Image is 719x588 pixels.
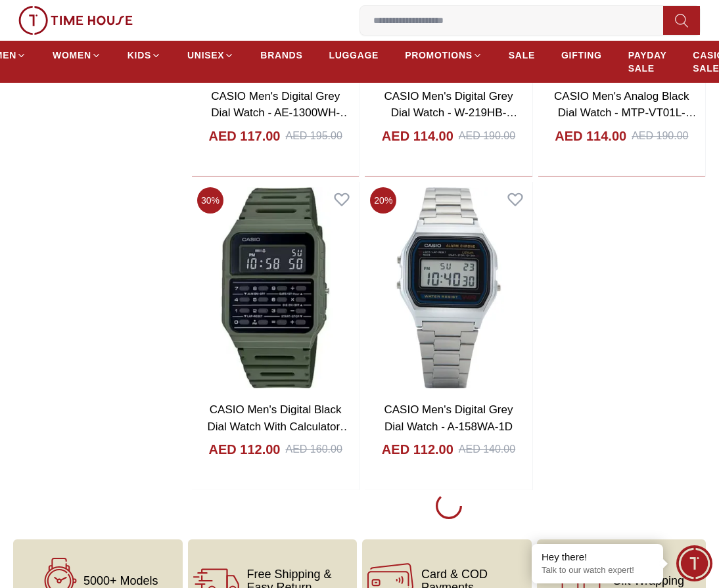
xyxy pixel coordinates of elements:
a: SALE [509,43,535,67]
span: PAYDAY SALE [628,49,667,75]
span: 30 % [197,187,223,214]
div: AED 160.00 [286,441,342,457]
h4: AED 112.00 [382,440,453,459]
span: 5000+ Models [83,574,158,587]
h4: AED 117.00 [209,127,281,145]
a: WOMEN [53,43,101,67]
div: Chat Widget [676,545,712,581]
img: CASIO Men's Digital Black Dial Watch With Calculator- CA-53WF-3BDF [192,182,359,394]
div: AED 190.00 [459,128,515,144]
h4: AED 114.00 [555,127,626,145]
span: UNISEX [187,49,224,62]
a: BRANDS [260,43,302,67]
span: SALE [509,49,535,62]
img: CASIO Men's Digital Grey Dial Watch - A-158WA-1D [365,182,532,394]
span: 20 % [370,187,396,214]
a: UNISEX [187,43,234,67]
h4: AED 114.00 [382,127,453,145]
span: WOMEN [53,49,91,62]
span: LUGGAGE [329,49,379,62]
span: BRANDS [260,49,302,62]
a: CASIO Men's Digital Grey Dial Watch - A-158WA-1D [384,403,513,433]
a: PAYDAY SALE [628,43,667,80]
p: Talk to our watch expert! [542,565,653,576]
span: PROMOTIONS [405,49,473,62]
div: AED 195.00 [286,128,342,144]
a: CASIO Men's Digital Black Dial Watch With Calculator- CA-53WF-3BDF [208,403,352,449]
a: CASIO Men's Analog Black Dial Watch - MTP-VT01L-1BUDF [554,90,697,136]
h4: AED 112.00 [209,440,281,459]
img: ... [18,6,133,35]
span: GIFTING [561,49,602,62]
div: AED 140.00 [459,441,515,457]
a: CASIO Men's Digital Grey Dial Watch - W-219HB-3AVDF [384,90,518,136]
a: LUGGAGE [329,43,379,67]
span: KIDS [128,49,151,62]
div: Hey there! [542,551,653,564]
div: AED 190.00 [632,128,688,144]
a: PROMOTIONS [405,43,482,67]
a: GIFTING [561,43,602,67]
a: CASIO Men's Digital Grey Dial Watch - AE-1300WH-1A2 [211,90,351,136]
a: KIDS [128,43,161,67]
